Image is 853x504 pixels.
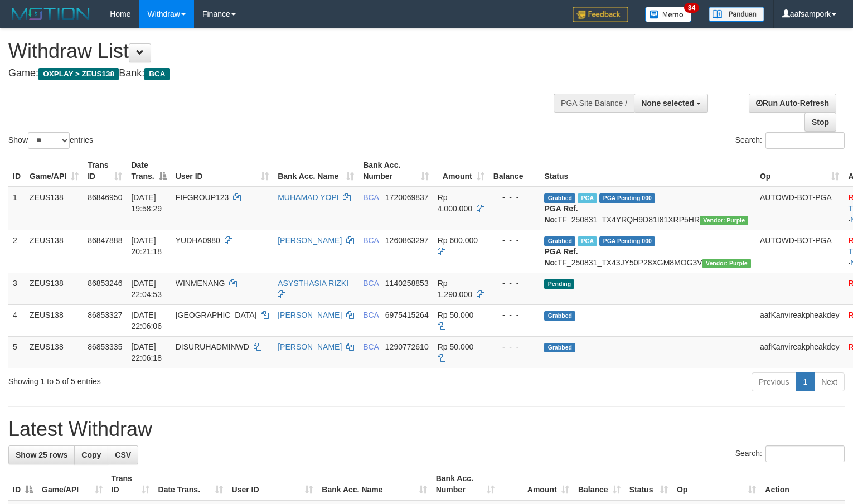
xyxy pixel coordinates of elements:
[755,304,844,336] td: aafKanvireakpheakdey
[8,6,93,22] img: MOTION_logo.png
[752,372,796,391] a: Previous
[599,236,655,246] span: PGA Pending
[8,445,75,464] a: Show 25 rows
[544,204,578,224] b: PGA Ref. No:
[796,372,815,391] a: 1
[108,445,138,464] a: CSV
[88,236,122,245] span: 86847888
[363,236,379,245] span: BCA
[700,216,748,225] span: Vendor URL: https://trx4.1velocity.biz
[25,273,83,304] td: ZEUS138
[438,236,478,245] span: Rp 600.000
[38,68,119,80] span: OXPLAY > ZEUS138
[25,336,83,368] td: ZEUS138
[735,445,845,462] label: Search:
[765,132,845,149] input: Search:
[544,343,575,352] span: Grabbed
[684,3,699,13] span: 34
[25,187,83,230] td: ZEUS138
[8,468,37,500] th: ID: activate to sort column descending
[432,468,499,500] th: Bank Acc. Number: activate to sort column ascending
[755,230,844,273] td: AUTOWD-BOT-PGA
[25,304,83,336] td: ZEUS138
[154,468,227,500] th: Date Trans.: activate to sort column ascending
[363,279,379,288] span: BCA
[131,193,162,213] span: [DATE] 19:58:29
[8,68,558,79] h4: Game: Bank:
[363,311,379,319] span: BCA
[74,445,108,464] a: Copy
[493,309,536,321] div: - - -
[278,193,338,202] a: MUHAMAD YOPI
[8,371,347,387] div: Showing 1 to 5 of 5 entries
[493,192,536,203] div: - - -
[544,247,578,267] b: PGA Ref. No:
[88,193,122,202] span: 86846950
[672,468,760,500] th: Op: activate to sort column ascending
[804,113,836,132] a: Stop
[278,311,342,319] a: [PERSON_NAME]
[227,468,318,500] th: User ID: activate to sort column ascending
[8,336,25,368] td: 5
[8,40,558,62] h1: Withdraw List
[37,468,107,500] th: Game/API: activate to sort column ascending
[278,279,348,288] a: ASYSTHASIA RIZKI
[385,236,429,245] span: Copy 1260863297 to clipboard
[127,155,171,187] th: Date Trans.: activate to sort column descending
[499,468,574,500] th: Amount: activate to sort column ascending
[755,336,844,368] td: aafKanvireakpheakdey
[578,236,597,246] span: Marked by aafnoeunsreypich
[438,342,474,351] span: Rp 50.000
[385,279,429,288] span: Copy 1140258853 to clipboard
[574,468,625,500] th: Balance: activate to sort column ascending
[554,94,634,113] div: PGA Site Balance /
[625,468,672,500] th: Status: activate to sort column ascending
[25,230,83,273] td: ZEUS138
[540,155,755,187] th: Status
[88,311,122,319] span: 86853327
[8,230,25,273] td: 2
[749,94,836,113] a: Run Auto-Refresh
[273,155,358,187] th: Bank Acc. Name: activate to sort column ascending
[278,342,342,351] a: [PERSON_NAME]
[385,311,429,319] span: Copy 6975415264 to clipboard
[131,342,162,362] span: [DATE] 22:06:18
[88,342,122,351] span: 86853335
[438,311,474,319] span: Rp 50.000
[171,155,274,187] th: User ID: activate to sort column ascending
[278,236,342,245] a: [PERSON_NAME]
[25,155,83,187] th: Game/API: activate to sort column ascending
[433,155,489,187] th: Amount: activate to sort column ascending
[544,311,575,321] span: Grabbed
[760,468,845,500] th: Action
[493,341,536,352] div: - - -
[578,193,597,203] span: Marked by aafnoeunsreypich
[144,68,169,80] span: BCA
[540,230,755,273] td: TF_250831_TX43JY50P28XGM8MOG3V
[634,94,708,113] button: None selected
[8,155,25,187] th: ID
[83,155,127,187] th: Trans ID: activate to sort column ascending
[176,236,220,245] span: YUDHA0980
[358,155,433,187] th: Bank Acc. Number: activate to sort column ascending
[493,278,536,289] div: - - -
[385,342,429,351] span: Copy 1290772610 to clipboard
[131,236,162,256] span: [DATE] 20:21:18
[489,155,540,187] th: Balance
[540,187,755,230] td: TF_250831_TX4YRQH9D81I81XRP5HR
[317,468,431,500] th: Bank Acc. Name: activate to sort column ascending
[765,445,845,462] input: Search:
[176,193,229,202] span: FIFGROUP123
[438,279,472,299] span: Rp 1.290.000
[641,99,694,108] span: None selected
[814,372,845,391] a: Next
[544,236,575,246] span: Grabbed
[493,235,536,246] div: - - -
[755,187,844,230] td: AUTOWD-BOT-PGA
[735,132,845,149] label: Search:
[599,193,655,203] span: PGA Pending
[131,279,162,299] span: [DATE] 22:04:53
[176,342,249,351] span: DISURUHADMINWD
[176,311,257,319] span: [GEOGRAPHIC_DATA]
[645,7,692,22] img: Button%20Memo.svg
